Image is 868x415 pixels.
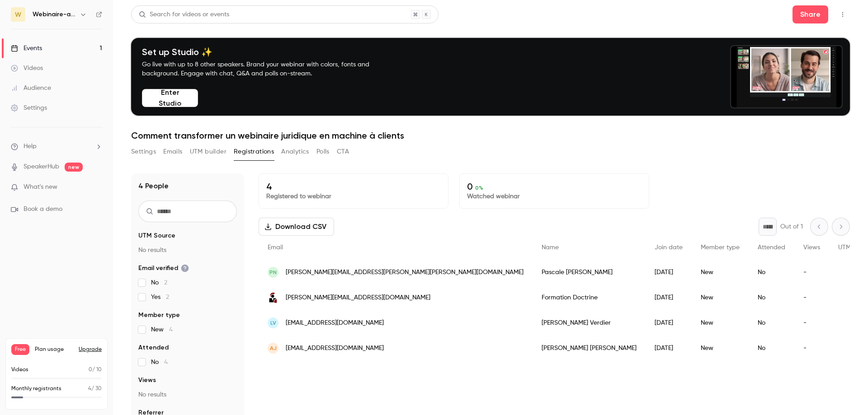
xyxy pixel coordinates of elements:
[270,344,277,352] span: AJ
[89,366,102,374] p: / 10
[542,244,559,251] span: Name
[138,246,237,255] p: No results
[266,192,441,201] p: Registered to webinar
[794,310,829,336] div: -
[794,336,829,361] div: -
[701,244,740,251] span: Member type
[24,205,62,214] span: Book a demo
[692,336,749,361] div: New
[286,293,430,303] span: [PERSON_NAME][EMAIL_ADDRESS][DOMAIN_NAME]
[268,292,278,303] img: marsvigila.com
[131,145,156,159] button: Settings
[33,10,76,19] h6: Webinaire-avocats
[11,344,29,355] span: Free
[142,60,391,78] p: Go live with up to 8 other speakers. Brand your webinar with colors, fonts and background. Engage...
[11,385,61,393] p: Monthly registrants
[24,182,57,192] span: What's new
[35,346,73,353] span: Plan usage
[533,310,646,336] div: [PERSON_NAME] Verdier
[164,359,168,365] span: 4
[88,385,102,393] p: / 30
[749,260,794,285] div: No
[142,89,198,107] button: Enter Studio
[337,145,349,159] button: CTA
[163,145,182,159] button: Emails
[268,244,283,251] span: Email
[646,310,692,336] div: [DATE]
[794,260,829,285] div: -
[749,310,794,336] div: No
[151,293,169,302] span: Yes
[164,280,167,286] span: 2
[749,285,794,310] div: No
[803,244,820,251] span: Views
[190,145,226,159] button: UTM builder
[138,181,169,191] h1: 4 People
[692,310,749,336] div: New
[259,218,334,236] button: Download CSV
[692,285,749,310] div: New
[138,343,169,352] span: Attended
[11,142,102,151] li: help-dropdown-opener
[89,367,92,373] span: 0
[467,192,642,201] p: Watched webinar
[533,336,646,361] div: [PERSON_NAME] [PERSON_NAME]
[286,268,524,277] span: [PERSON_NAME][EMAIL_ADDRESS][PERSON_NAME][PERSON_NAME][DOMAIN_NAME]
[646,336,692,361] div: [DATE]
[316,145,330,159] button: Polls
[533,260,646,285] div: Pascale [PERSON_NAME]
[793,5,828,23] button: Share
[151,325,173,334] span: New
[749,336,794,361] div: No
[234,145,274,159] button: Registrations
[11,84,51,93] div: Audience
[138,390,237,399] p: No results
[65,163,83,172] span: new
[467,181,642,192] p: 0
[281,145,309,159] button: Analytics
[11,103,47,112] div: Settings
[475,185,483,191] span: 0 %
[88,386,91,392] span: 4
[24,162,59,172] a: SpeakerHub
[138,311,180,320] span: Member type
[269,268,277,276] span: PN
[24,142,37,151] span: Help
[138,264,189,273] span: Email verified
[138,376,156,385] span: Views
[646,260,692,285] div: [DATE]
[11,64,43,73] div: Videos
[151,278,167,287] span: No
[794,285,829,310] div: -
[270,319,276,327] span: LV
[139,10,229,19] div: Search for videos or events
[142,47,391,57] h4: Set up Studio ✨
[646,285,692,310] div: [DATE]
[533,285,646,310] div: Formation Doctrine
[169,326,173,333] span: 4
[780,222,803,231] p: Out of 1
[151,358,168,367] span: No
[166,294,169,300] span: 2
[138,231,175,240] span: UTM Source
[15,10,21,19] span: W
[286,344,384,353] span: [EMAIL_ADDRESS][DOMAIN_NAME]
[79,346,102,353] button: Upgrade
[286,318,384,328] span: [EMAIL_ADDRESS][DOMAIN_NAME]
[266,181,441,192] p: 4
[692,260,749,285] div: New
[131,130,850,141] h1: Comment transformer un webinaire juridique en machine à clients
[655,244,683,251] span: Join date
[11,366,28,374] p: Videos
[11,44,42,53] div: Events
[758,244,785,251] span: Attended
